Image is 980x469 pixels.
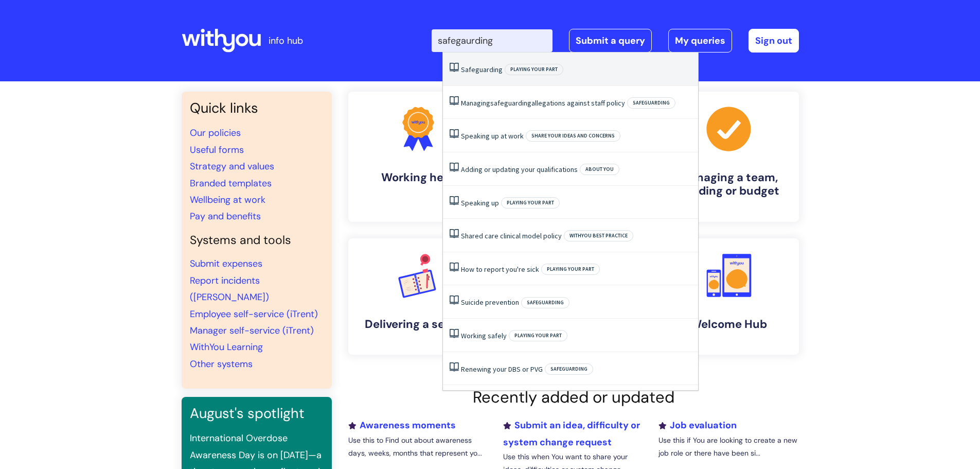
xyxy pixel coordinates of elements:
[564,230,633,241] span: WithYou best practice
[190,177,272,189] a: Branded templates
[521,297,569,308] span: Safeguarding
[461,131,524,141] a: Speaking up at work
[658,419,737,431] a: Job evaluation
[461,331,507,340] a: Working safely
[190,358,253,370] a: Other systems
[580,164,619,175] span: About you
[503,419,640,448] a: Submit an idea, difficulty or system change request
[461,265,539,274] a: How to report you're sick
[357,318,480,331] h4: Delivering a service
[627,97,675,109] span: Safeguarding
[190,308,318,320] a: Employee self-service (iTrent)
[190,405,324,422] h3: August's spotlight
[348,92,488,222] a: Working here
[461,364,543,374] a: Renewing your DBS or PVG
[541,264,600,275] span: Playing your part
[658,434,798,460] p: Use this if You are looking to create a new job role or there have been si...
[190,127,241,139] a: Our policies
[490,98,531,108] span: safeguarding
[348,434,488,460] p: Use this to Find out about awareness days, weeks, months that represent yo...
[501,197,560,209] span: Playing your part
[461,165,578,174] a: Adding or updating your qualifications
[505,64,563,75] span: Playing your part
[190,324,314,337] a: Manager self-service (iTrent)
[461,298,519,307] a: Suicide prevention
[190,144,244,156] a: Useful forms
[190,274,269,303] a: Report incidents ([PERSON_NAME])
[659,238,799,355] a: Welcome Hub
[190,100,324,116] h3: Quick links
[509,330,567,341] span: Playing your part
[667,171,791,198] h4: Managing a team, building or budget
[526,130,620,142] span: Share your ideas and concerns
[190,194,265,206] a: Wellbeing at work
[348,238,488,355] a: Delivering a service
[461,98,625,108] a: Managingsafeguardingallegations against staff policy
[190,341,263,353] a: WithYou Learning
[269,32,303,49] p: info hub
[461,65,503,74] a: Safeguarding
[357,171,480,184] h4: Working here
[190,233,324,248] h4: Systems and tools
[545,363,593,375] span: Safeguarding
[348,419,456,431] a: Awareness moments
[348,388,799,407] h2: Recently added or updated
[461,231,562,240] a: Shared care clinical model policy
[569,29,652,53] a: Submit a query
[461,198,499,207] a: Speaking up
[432,29,799,53] div: | -
[659,92,799,222] a: Managing a team, building or budget
[432,29,553,52] input: Search
[668,29,732,53] a: My queries
[190,160,274,172] a: Strategy and values
[190,257,262,270] a: Submit expenses
[190,210,261,222] a: Pay and benefits
[749,29,799,53] a: Sign out
[667,318,791,331] h4: Welcome Hub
